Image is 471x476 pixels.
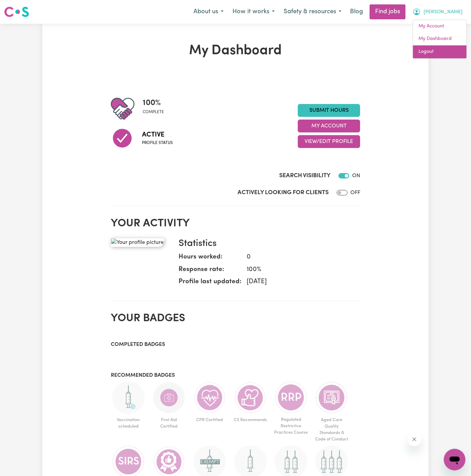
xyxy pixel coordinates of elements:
[192,414,227,426] span: CPR Certified
[279,5,346,19] button: Safety & resources
[142,130,173,140] span: Active
[408,433,421,446] iframe: Close message
[350,190,360,195] span: OFF
[179,265,241,277] dt: Response rate:
[4,4,29,20] a: Careseekers logo
[275,381,307,414] img: CS Academy: Regulated Restrictive Practices course completed
[179,238,355,250] h3: Statistics
[408,5,467,19] button: My Account
[234,381,267,414] img: Care worker is recommended by Careseekers
[241,252,355,262] dd: 0
[112,381,145,414] img: Care and support worker has booked an appointment and is waiting for the first dose of the COVID-...
[151,414,187,432] span: First Aid Certified
[111,238,164,247] img: Your profile picture
[279,171,330,180] label: Search Visibility
[298,104,360,117] a: Submit Hours
[189,5,228,19] button: About us
[315,381,348,414] img: CS Academy: Aged Care Quality Standards & Code of Conduct course completed
[111,414,146,432] span: Vaccination scheduled
[143,97,164,109] span: 100 %
[4,5,41,10] span: Need any help?
[111,217,360,230] h2: Your activity
[346,4,367,19] a: Blog
[193,381,226,414] img: Care and support worker has completed CPR Certification
[142,140,173,146] span: Profile status
[241,265,355,275] dd: 100 %
[233,414,268,426] span: CS Recommends
[298,135,360,148] button: View/Edit Profile
[143,97,169,121] div: Profile completeness: 100%
[314,414,349,446] span: Aged Care Quality Standards & Code of Conduct
[413,45,467,58] a: Logout
[111,342,360,348] h3: Completed badges
[179,277,241,290] dt: Profile last updated:
[298,120,360,132] button: My Account
[4,6,29,18] img: Careseekers logo
[370,4,406,19] a: Find jobs
[413,20,467,33] a: My Account
[143,109,164,115] span: complete
[228,5,279,19] button: How it works
[111,43,360,59] h1: My Dashboard
[352,173,360,179] span: ON
[111,372,360,379] h3: Recommended badges
[241,277,355,287] dd: [DATE]
[238,188,329,197] label: Actively Looking for Clients
[179,252,241,265] dt: Hours worked:
[111,312,360,325] h2: Your badges
[413,20,467,59] div: My Account
[273,414,309,439] span: Regulated Restrictive Practices Course
[444,449,466,471] iframe: Button to launch messaging window
[424,8,463,16] span: [PERSON_NAME]
[153,381,185,414] img: Care and support worker has completed First Aid Certification
[413,33,467,45] a: My Dashboard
